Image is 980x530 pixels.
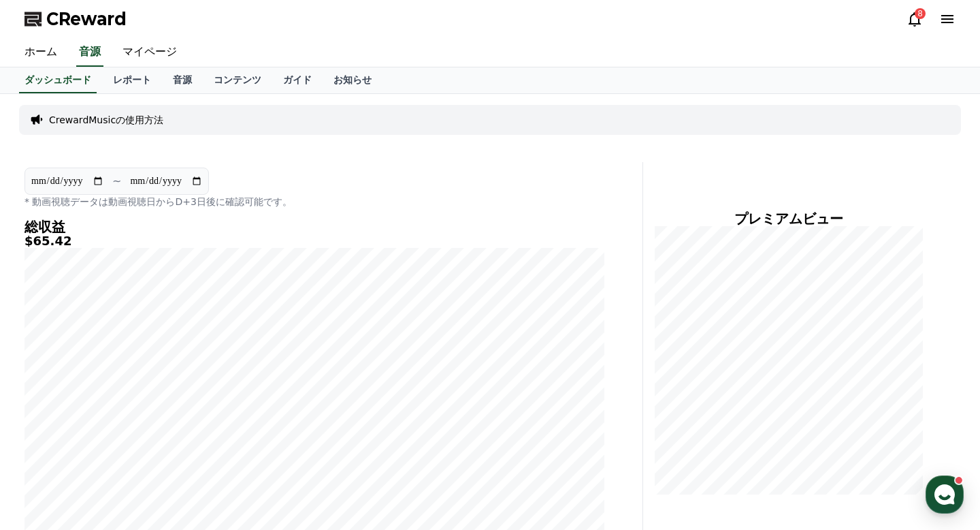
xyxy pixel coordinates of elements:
[915,8,926,19] div: 8
[24,195,604,208] p: * 動画視聴データは動画視聴日からD+3日後に確認可能です。
[102,67,162,93] a: レポート
[76,38,103,67] a: 音源
[906,11,923,27] a: 8
[24,219,604,234] h4: 総収益
[272,67,323,93] a: ガイド
[49,113,163,127] a: CrewardMusicの使用方法
[24,8,127,30] a: CReward
[162,67,203,93] a: 音源
[14,38,68,67] a: ホーム
[46,8,127,30] span: CReward
[323,67,382,93] a: お知らせ
[203,67,272,93] a: コンテンツ
[112,38,188,67] a: マイページ
[19,67,97,93] a: ダッシュボード
[112,173,121,189] p: ~
[654,211,923,226] h4: プレミアムビュー
[24,234,604,248] h5: $65.42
